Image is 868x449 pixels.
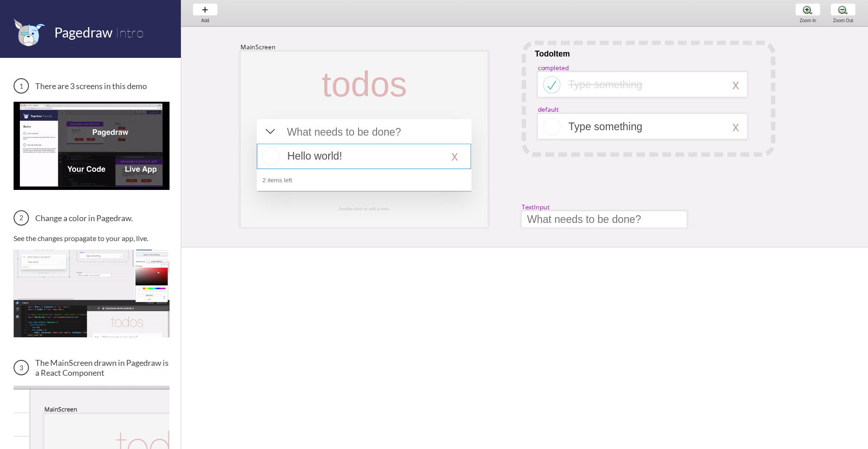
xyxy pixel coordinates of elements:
div: Zoom In [791,18,825,23]
img: 3 screens [14,102,170,189]
img: zoom-plus.png [803,5,812,14]
div: TextInput [522,203,550,211]
div: completed [538,63,569,71]
div: x [732,77,739,92]
span: Intro [115,24,144,41]
h3: The MainScreen drawn in Pagedraw is a React Component [14,358,170,378]
div: MainScreen [241,43,275,51]
div: x [732,119,739,134]
div: Zoom Out [826,18,860,23]
img: zoom-minus.png [838,5,848,14]
img: favicon.png [14,18,45,47]
p: See the changes propagate to your app, live. [14,234,170,242]
img: Change a color in Pagedraw [14,250,170,337]
h3: There are 3 screens in this demo [14,78,170,94]
div: default [538,105,559,113]
div: Add [188,18,222,23]
h3: Change a color in Pagedraw. [14,210,170,226]
img: baseline-add-24px.svg [200,5,210,14]
span: Pagedraw [54,24,113,40]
